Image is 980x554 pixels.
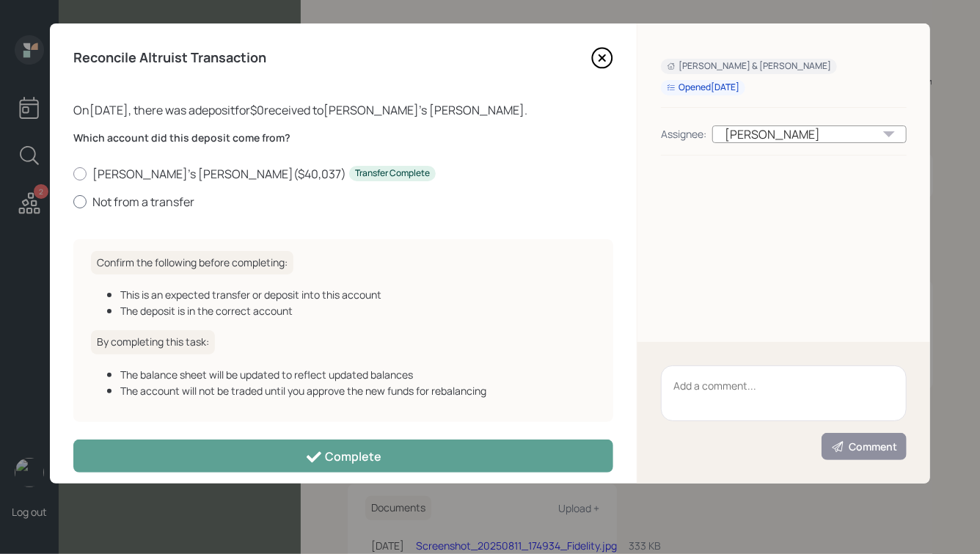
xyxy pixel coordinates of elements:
div: Complete [305,448,382,466]
button: Complete [73,440,613,473]
div: This is an expected transfer or deposit into this account [120,287,596,302]
div: On [DATE] , there was a deposit for $0 received to [PERSON_NAME]'s [PERSON_NAME] . [73,101,613,119]
h6: By completing this task: [91,330,215,354]
h6: Confirm the following before completing: [91,251,293,275]
div: The deposit is in the correct account [120,303,596,318]
div: The balance sheet will be updated to reflect updated balances [120,367,596,382]
div: The account will not be traded until you approve the new funds for rebalancing [120,383,596,398]
label: Not from a transfer [73,194,613,210]
label: [PERSON_NAME]'s [PERSON_NAME] ( $40,037 ) [73,166,613,182]
div: [PERSON_NAME] & [PERSON_NAME] [667,60,831,73]
button: Comment [822,433,907,460]
h4: Reconcile Altruist Transaction [73,50,266,66]
div: Transfer Complete [355,167,430,180]
div: Comment [831,440,897,454]
div: Assignee: [661,126,706,142]
div: Opened [DATE] [667,81,739,94]
label: Which account did this deposit come from? [73,131,613,145]
div: [PERSON_NAME] [712,125,907,143]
